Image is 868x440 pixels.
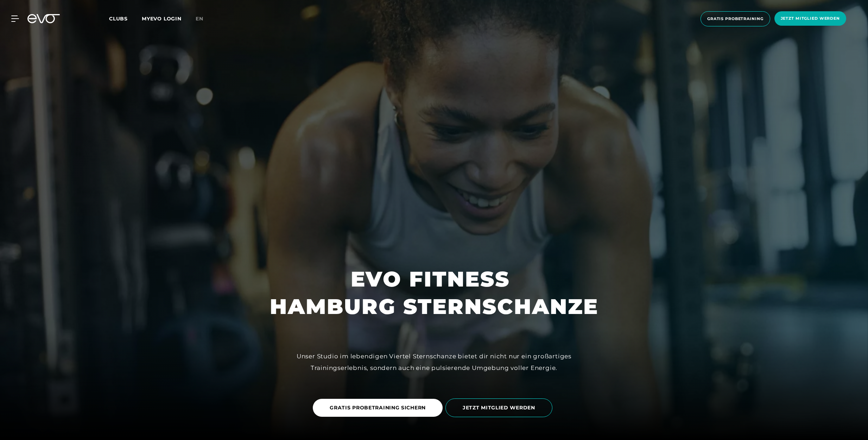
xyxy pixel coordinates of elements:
a: Jetzt Mitglied werden [772,11,848,26]
a: GRATIS PROBETRAINING SICHERN [313,394,445,422]
a: JETZT MITGLIED WERDEN [445,393,555,422]
a: Gratis Probetraining [698,11,772,26]
span: GRATIS PROBETRAINING SICHERN [330,404,426,411]
a: Clubs [109,15,142,22]
span: Jetzt Mitglied werden [781,15,840,21]
span: Gratis Probetraining [707,16,764,22]
h1: EVO FITNESS HAMBURG STERNSCHANZE [270,265,598,320]
div: Unser Studio im lebendigen Viertel Sternschanze bietet dir nicht nur ein großartiges Trainingserl... [276,351,593,373]
a: MYEVO LOGIN [142,15,182,22]
a: en [196,15,212,23]
span: Clubs [109,15,128,22]
span: JETZT MITGLIED WERDEN [463,404,535,411]
span: en [196,15,203,22]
